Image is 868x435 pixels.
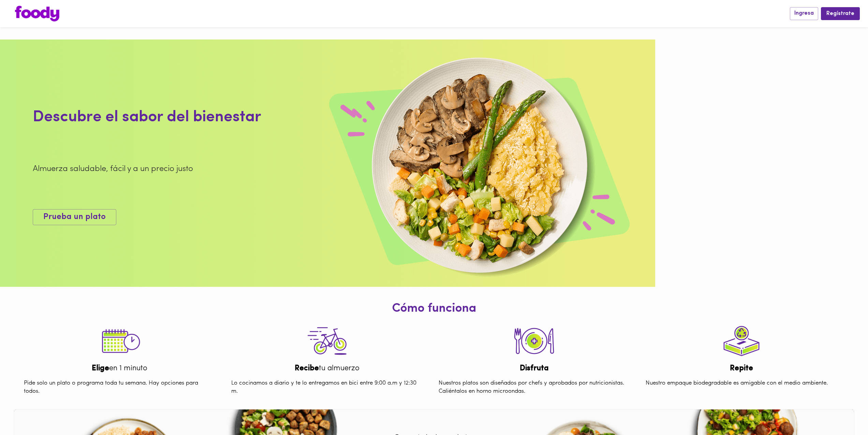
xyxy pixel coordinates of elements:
div: Descubre el sabor del bienestar [33,106,261,129]
div: Lo cocinamos a diario y te lo entregamos en bici entre 9:00 a.m y 12:30 m. [226,374,428,401]
iframe: Messagebird Livechat Widget [828,395,861,428]
div: en 1 minuto [19,363,221,374]
div: Almuerza saludable, fácil y a un precio justo [33,163,261,175]
button: Regístrate [821,7,860,20]
button: Ingresa [790,7,818,20]
img: tutorial-step-1.png [96,319,144,363]
span: Regístrate [826,11,854,17]
button: Prueba un plato [33,209,116,225]
span: Prueba un plato [43,212,106,222]
img: tutorial-step-2.png [510,319,558,363]
b: Disfruta [520,364,549,372]
img: tutorial-step-3.png [303,319,351,363]
img: tutorial-step-4.png [718,319,765,363]
h1: Cómo funciona [5,302,863,316]
b: Elige [92,364,109,372]
img: logo.png [15,6,59,21]
b: Recibe [295,364,319,372]
div: Pide solo un plato o programa toda tu semana. Hay opciones para todos. [19,374,221,401]
b: Repite [730,364,753,372]
span: Ingresa [794,10,814,17]
div: tu almuerzo [226,363,428,374]
div: Nuestro empaque biodegradable es amigable con el medio ambiente. [641,374,842,392]
div: Nuestros platos son diseñados por chefs y aprobados por nutricionistas. Caliéntalos en horno micr... [433,374,635,401]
